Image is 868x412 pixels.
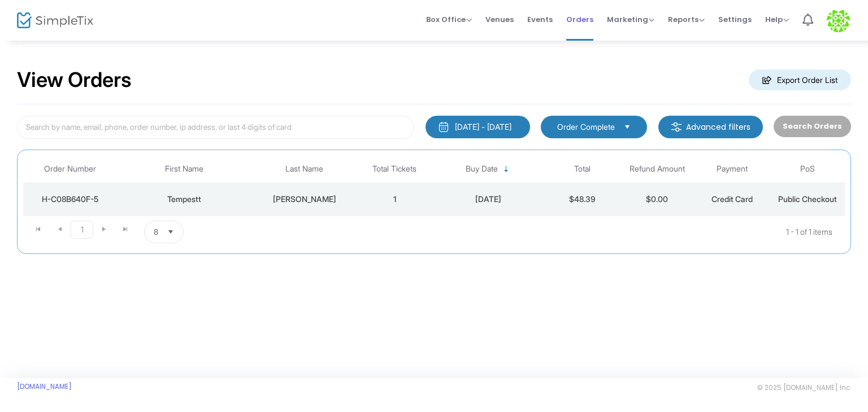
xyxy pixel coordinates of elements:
m-button: Advanced filters [658,116,763,138]
button: [DATE] - [DATE] [426,116,530,138]
span: Sortable [502,165,511,174]
input: Search by name, email, phone, order number, ip address, or last 4 digits of card [17,116,414,139]
span: Payment [717,164,748,174]
kendo-pager-info: 1 - 1 of 1 items [296,221,832,243]
th: Refund Amount [620,156,695,182]
div: H-C08B640F-5 [26,194,114,205]
td: $48.39 [545,182,620,216]
span: Marketing [607,14,654,25]
span: 8 [154,226,158,238]
h2: View Orders [17,68,132,93]
span: First Name [165,164,203,174]
span: Box Office [426,14,472,25]
div: Data table [23,156,845,216]
img: monthly [438,121,449,133]
div: [DATE] - [DATE] [455,121,511,133]
span: PoS [800,164,815,174]
button: Select [619,121,635,133]
div: Melancon [255,194,354,205]
span: Orders [566,5,593,34]
span: Venues [485,5,514,34]
m-button: Export Order List [749,69,851,90]
div: Tempestt [120,194,249,205]
span: Help [765,14,789,25]
span: Order Number [44,164,96,174]
span: © 2025 [DOMAIN_NAME] Inc. [757,383,851,392]
div: 9/13/2025 [435,194,542,205]
span: Order Complete [557,121,615,133]
button: Select [163,221,179,243]
td: 1 [357,182,432,216]
th: Total Tickets [357,156,432,182]
span: Public Checkout [778,194,837,204]
th: Total [545,156,620,182]
span: Settings [718,5,752,34]
td: $0.00 [620,182,695,216]
span: Last Name [285,164,323,174]
span: Reports [668,14,705,25]
a: [DOMAIN_NAME] [17,382,72,391]
span: Buy Date [466,164,498,174]
img: filter [671,121,682,133]
span: Page 1 [71,221,93,239]
span: Credit Card [711,194,753,204]
span: Events [527,5,553,34]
